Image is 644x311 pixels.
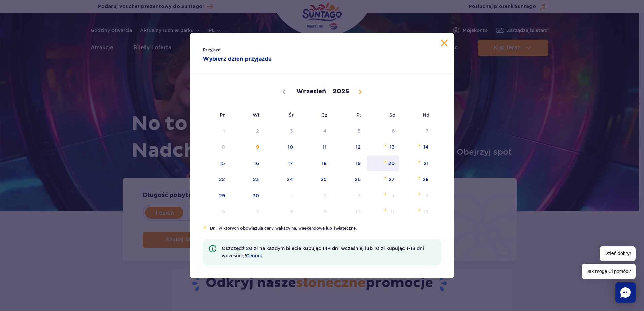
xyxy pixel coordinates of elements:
[332,123,366,139] span: Wrzesień 5, 2025
[196,107,230,123] span: Pn
[264,155,298,171] span: Wrzesień 17, 2025
[400,123,434,139] span: Wrzesień 7, 2025
[298,107,332,123] span: Cz
[230,123,264,139] span: Wrzesień 2, 2025
[332,107,366,123] span: Pt
[582,264,636,279] span: Jak mogę Ci pomóc?
[196,204,230,219] span: Październik 6, 2025
[298,155,332,171] span: Wrzesień 18, 2025
[230,188,264,203] span: Wrzesień 30, 2025
[366,172,400,187] span: Wrzesień 27, 2025
[264,139,298,155] span: Wrzesień 10, 2025
[366,204,400,219] span: Październik 11, 2025
[196,123,230,139] span: Wrzesień 1, 2025
[203,47,309,54] span: Przyjazd
[400,139,434,155] span: Wrzesień 14, 2025
[400,204,434,219] span: Październik 12, 2025
[366,155,400,171] span: Wrzesień 20, 2025
[264,123,298,139] span: Wrzesień 3, 2025
[400,107,434,123] span: Nd
[615,282,636,303] div: Chat
[400,188,434,203] span: Październik 5, 2025
[230,204,264,219] span: Październik 7, 2025
[366,188,400,203] span: Październik 4, 2025
[230,155,264,171] span: Wrzesień 16, 2025
[298,123,332,139] span: Wrzesień 4, 2025
[203,55,309,63] strong: Wybierz dzień przyjazdu
[298,139,332,155] span: Wrzesień 11, 2025
[230,172,264,187] span: Wrzesień 23, 2025
[264,172,298,187] span: Wrzesień 24, 2025
[332,188,366,203] span: Październik 3, 2025
[332,139,366,155] span: Wrzesień 12, 2025
[196,188,230,203] span: Wrzesień 29, 2025
[264,204,298,219] span: Październik 8, 2025
[366,139,400,155] span: Wrzesień 13, 2025
[366,123,400,139] span: Wrzesień 6, 2025
[298,188,332,203] span: Październik 2, 2025
[246,253,262,258] a: Cennik
[196,155,230,171] span: Wrzesień 15, 2025
[230,139,264,155] span: Wrzesień 9, 2025
[441,40,448,46] button: Zamknij kalendarz
[230,107,264,123] span: Wt
[400,155,434,171] span: Wrzesień 21, 2025
[203,225,441,231] li: Dni, w których obowiązują ceny wakacyjne, weekendowe lub świąteczne.
[196,172,230,187] span: Wrzesień 22, 2025
[264,188,298,203] span: Październik 1, 2025
[203,239,441,265] li: Oszczędź 20 zł na każdym bilecie kupując 14+ dni wcześniej lub 10 zł kupując 1-13 dni wcześniej!
[298,172,332,187] span: Wrzesień 25, 2025
[332,204,366,219] span: Październik 10, 2025
[600,246,636,261] span: Dzień dobry!
[264,107,298,123] span: Śr
[332,155,366,171] span: Wrzesień 19, 2025
[196,139,230,155] span: Wrzesień 8, 2025
[298,204,332,219] span: Październik 9, 2025
[400,172,434,187] span: Wrzesień 28, 2025
[366,107,400,123] span: So
[332,172,366,187] span: Wrzesień 26, 2025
